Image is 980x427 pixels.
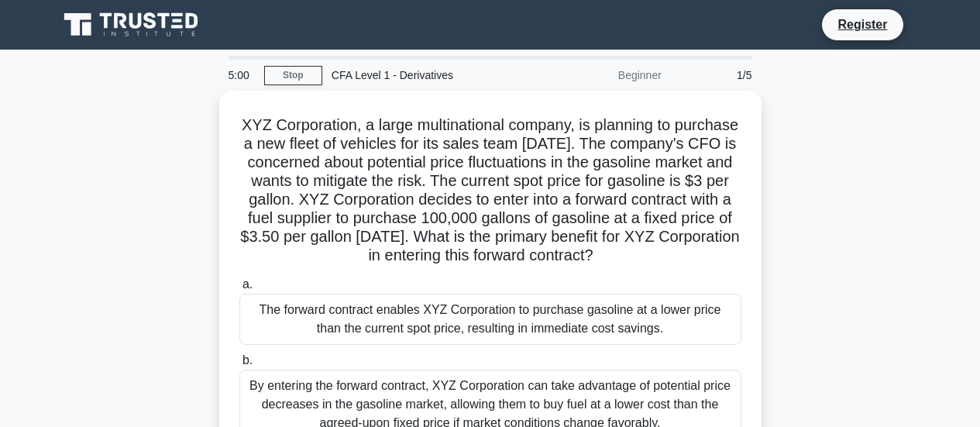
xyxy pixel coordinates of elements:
[238,115,743,266] h5: XYZ Corporation, a large multinational company, is planning to purchase a new fleet of vehicles f...
[322,60,535,91] div: CFA Level 1 - Derivatives
[239,294,741,345] div: The forward contract enables XYZ Corporation to purchase gasoline at a lower price than the curre...
[219,60,264,91] div: 5:00
[242,353,253,367] span: b.
[671,60,762,91] div: 1/5
[535,60,671,91] div: Beginner
[264,66,322,85] a: Stop
[242,277,253,291] span: a.
[828,15,896,34] a: Register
